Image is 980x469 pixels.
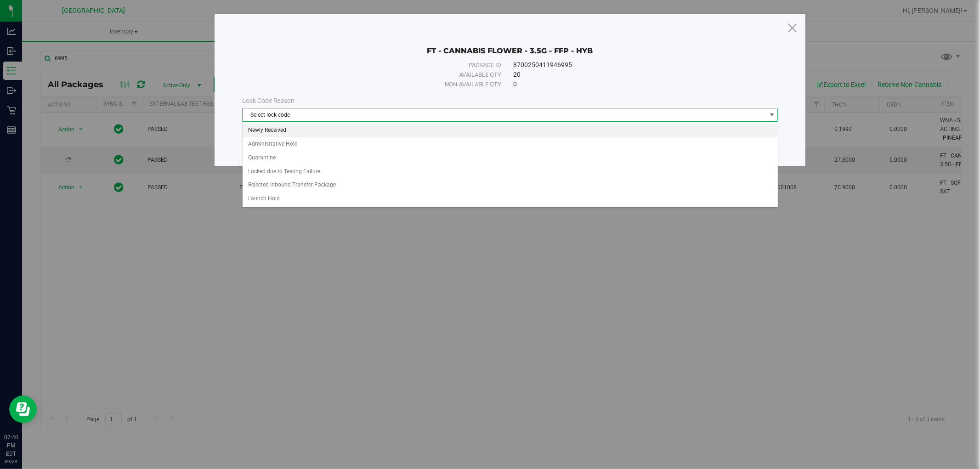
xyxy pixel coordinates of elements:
[243,124,778,137] li: Newly Received
[242,97,295,104] span: Lock Code Reason
[766,108,777,121] span: select
[513,70,754,79] div: 20
[243,178,778,192] li: Rejected Inbound Transfer Package
[513,60,754,70] div: 8700250411946995
[513,79,754,89] div: 0
[243,165,778,179] li: Locked due to Testing Failure
[266,61,501,70] div: Package ID
[9,396,37,423] iframe: Resource center
[266,80,501,89] div: Non-available qty
[242,33,778,56] div: FT - CANNABIS FLOWER - 3.5G - FFP - HYB
[243,151,778,165] li: Quarantine
[266,70,501,79] div: Available qty
[243,108,766,121] span: Select lock code
[243,192,778,206] li: Launch Hold
[243,137,778,151] li: Administrative Hold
